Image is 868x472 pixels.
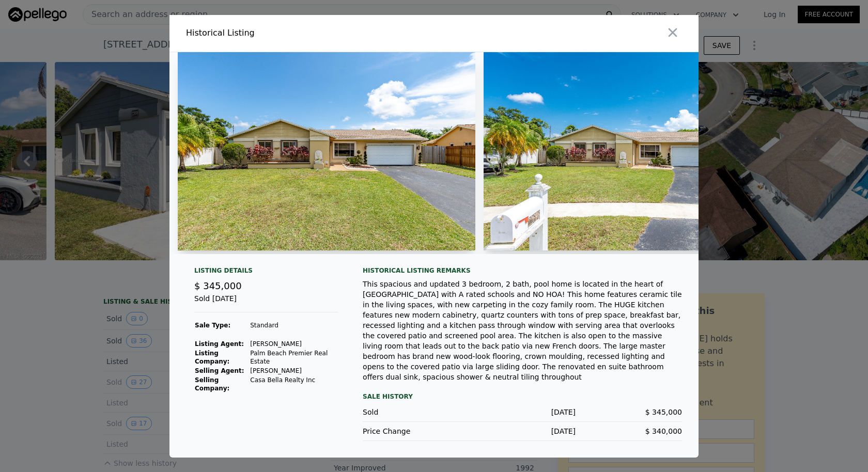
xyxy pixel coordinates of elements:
[484,52,781,250] img: Property Img
[363,279,682,382] div: This spacious and updated 3 bedroom, 2 bath, pool home is located in the heart of [GEOGRAPHIC_DAT...
[194,293,338,312] div: Sold [DATE]
[363,426,469,436] div: Price Change
[178,52,475,250] img: Property Img
[195,367,244,374] strong: Selling Agent:
[195,350,229,365] strong: Listing Company:
[195,340,244,348] strong: Listing Agent:
[194,266,338,279] div: Listing Details
[363,390,682,403] div: Sale History
[250,339,338,349] td: [PERSON_NAME]
[195,376,229,392] strong: Selling Company:
[469,407,576,417] div: [DATE]
[250,366,338,375] td: [PERSON_NAME]
[186,27,430,39] div: Historical Listing
[250,375,338,393] td: Casa Bella Realty Inc
[194,280,242,291] span: $ 345,000
[645,427,682,435] span: $ 340,000
[469,426,576,436] div: [DATE]
[363,266,682,275] div: Historical Listing remarks
[195,322,230,329] strong: Sale Type:
[250,349,338,366] td: Palm Beach Premier Real Estate
[250,321,338,330] td: Standard
[363,407,469,417] div: Sold
[645,408,682,416] span: $ 345,000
